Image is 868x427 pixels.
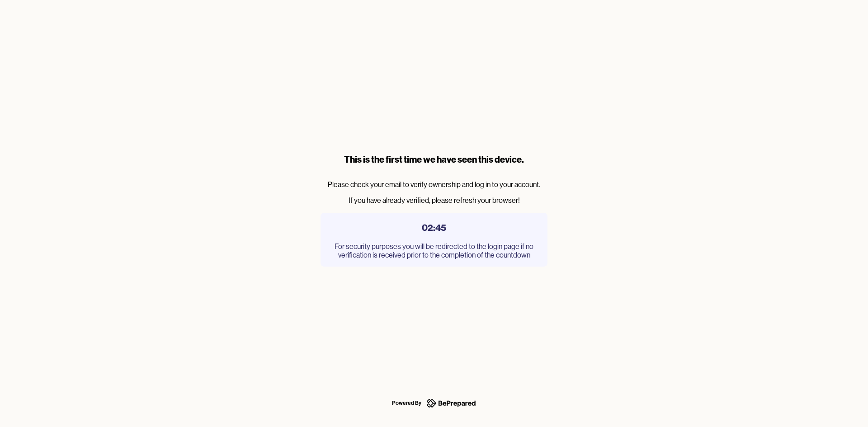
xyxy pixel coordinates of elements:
strong: 02:45 [422,222,446,233]
div: Powered By [392,398,421,408]
p: For security purposes you will be redirected to the login page if no verification is received pri... [330,242,538,259]
p: Please check your email to verify ownership and log in to your account. [321,180,547,189]
div: This is the first time we have seen this device. [321,153,547,166]
p: If you have already verified, please refresh your browser! [321,196,547,205]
